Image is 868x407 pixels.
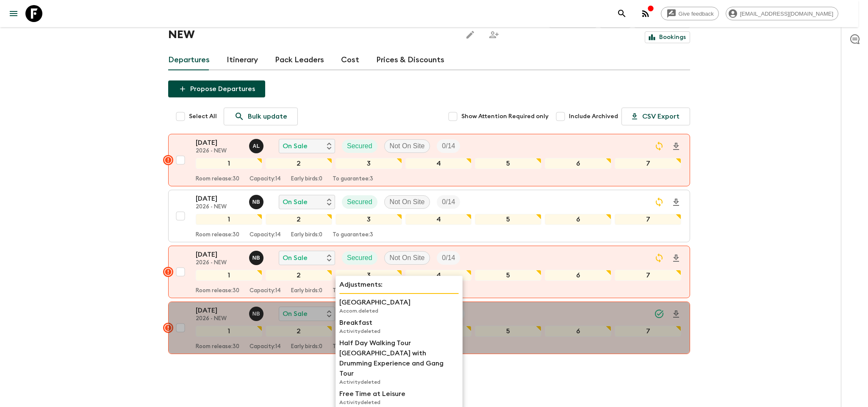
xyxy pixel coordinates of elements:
[336,214,402,225] div: 3
[266,158,332,169] div: 2
[674,11,718,17] span: Give feedback
[196,260,242,266] p: 2026 - NEW
[339,379,459,385] p: Activity deleted
[196,288,239,294] p: Room release: 30
[347,197,372,207] p: Secured
[347,141,372,151] p: Secured
[376,50,444,70] a: Prices & Discounts
[475,326,541,337] div: 5
[227,50,258,70] a: Itinerary
[339,280,459,290] p: Adjustments:
[196,326,262,337] div: 1
[196,316,242,322] p: 2026 - NEW
[613,5,630,22] button: search adventures
[654,141,664,151] svg: Sync Required - Changes detected
[615,270,681,281] div: 7
[461,112,549,121] span: Show Attention Required only
[336,270,402,281] div: 3
[442,197,455,207] p: 0 / 14
[390,253,425,263] p: Not On Site
[275,50,324,70] a: Pack Leaders
[569,112,618,121] span: Include Archived
[654,309,664,319] svg: Synced Successfully
[339,328,459,335] p: Activity deleted
[341,50,359,70] a: Cost
[283,253,308,263] p: On Sale
[545,158,611,169] div: 6
[545,214,611,225] div: 6
[339,389,459,399] p: Free Time at Leisure
[462,26,479,43] button: Edit this itinerary
[291,343,322,350] p: Early birds: 0
[347,253,372,263] p: Secured
[339,318,459,328] p: Breakfast
[442,253,455,263] p: 0 / 14
[333,343,373,350] p: To guarantee: 3
[615,214,681,225] div: 7
[189,112,217,121] span: Select All
[405,270,472,281] div: 4
[196,158,262,169] div: 1
[196,194,242,204] p: [DATE]
[437,195,460,209] div: Trip Fill
[437,139,460,153] div: Trip Fill
[266,270,332,281] div: 2
[437,251,460,265] div: Trip Fill
[196,148,242,155] p: 2026 - NEW
[249,309,265,316] span: Nafise Blake
[336,158,402,169] div: 3
[168,80,265,97] button: Propose Departures
[196,138,242,148] p: [DATE]
[283,309,308,319] p: On Sale
[545,326,611,337] div: 6
[475,270,541,281] div: 5
[168,50,210,70] a: Departures
[196,270,262,281] div: 1
[249,197,265,204] span: Nafise Blake
[196,249,242,260] p: [DATE]
[390,141,425,151] p: Not On Site
[266,326,332,337] div: 2
[196,214,262,225] div: 1
[405,158,472,169] div: 4
[333,176,373,183] p: To guarantee: 3
[248,111,287,122] p: Bulk update
[390,197,425,207] p: Not On Site
[291,232,322,238] p: Early birds: 0
[252,255,261,261] p: N B
[654,197,664,207] svg: Sync Required - Changes detected
[615,326,681,337] div: 7
[250,343,281,350] p: Capacity: 14
[266,214,332,225] div: 2
[252,143,260,150] p: A L
[442,141,455,151] p: 0 / 14
[615,158,681,169] div: 7
[333,232,373,238] p: To guarantee: 3
[671,309,681,319] svg: Download Onboarding
[485,26,502,43] span: Share this itinerary
[283,141,308,151] p: On Sale
[545,270,611,281] div: 6
[339,297,459,307] p: [GEOGRAPHIC_DATA]
[654,253,664,263] svg: Sync Required - Changes detected
[671,197,681,208] svg: Download Onboarding
[735,11,838,17] span: [EMAIL_ADDRESS][DOMAIN_NAME]
[645,31,690,43] a: Bookings
[475,158,541,169] div: 5
[250,176,281,183] p: Capacity: 14
[196,232,239,238] p: Room release: 30
[405,214,472,225] div: 4
[671,141,681,152] svg: Download Onboarding
[196,305,242,316] p: [DATE]
[339,338,459,379] p: Half Day Walking Tour [GEOGRAPHIC_DATA] with Drumming Experience and Gang Tour
[475,214,541,225] div: 5
[339,307,459,314] p: Accom. deleted
[333,288,373,294] p: To guarantee: 3
[196,176,239,183] p: Room release: 30
[249,141,265,148] span: Abdiel Luis
[5,5,22,22] button: menu
[283,197,308,207] p: On Sale
[671,253,681,263] svg: Download Onboarding
[250,288,281,294] p: Capacity: 14
[250,232,281,238] p: Capacity: 14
